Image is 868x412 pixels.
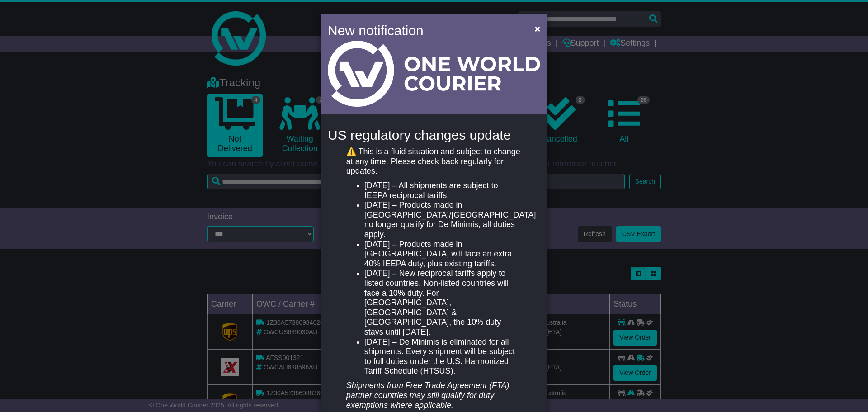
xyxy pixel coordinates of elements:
[364,269,522,337] li: [DATE] – New reciprocal tariffs apply to listed countries. Non-listed countries will face a 10% d...
[346,147,522,176] p: ⚠️ This is a fluid situation and subject to change at any time. Please check back regularly for u...
[364,337,522,376] li: [DATE] – De Minimis is eliminated for all shipments. Every shipment will be subject to full dutie...
[530,19,545,38] button: Close
[364,181,522,200] li: [DATE] – All shipments are subject to IEEPA reciprocal tariffs.
[328,20,522,41] h4: New notification
[328,41,540,107] img: Light
[328,128,540,142] h4: US regulatory changes update
[364,240,522,269] li: [DATE] – Products made in [GEOGRAPHIC_DATA] will face an extra 40% IEEPA duty, plus existing tari...
[364,200,522,239] li: [DATE] – Products made in [GEOGRAPHIC_DATA]/[GEOGRAPHIC_DATA] no longer qualify for De Minimis; a...
[346,381,509,409] em: Shipments from Free Trade Agreement (FTA) partner countries may still qualify for duty exemptions...
[535,24,540,34] span: ×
